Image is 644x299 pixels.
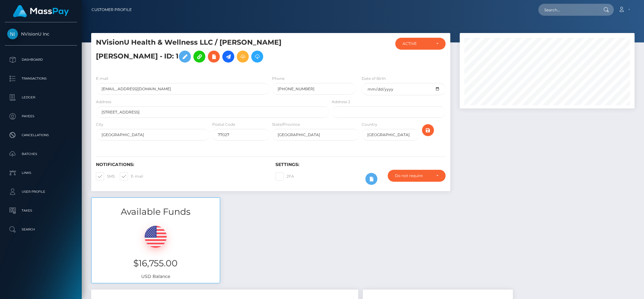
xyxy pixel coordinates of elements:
[7,225,75,234] p: Search
[96,162,266,167] h6: Notifications:
[5,184,77,200] a: User Profile
[5,203,77,219] a: Taxes
[96,99,111,105] label: Address
[7,206,75,215] p: Taxes
[7,93,75,102] p: Ledger
[13,5,69,17] img: MassPay Logo
[7,29,18,39] img: NVisionU Inc
[402,41,431,46] div: ACTIVE
[362,76,386,81] label: Date of Birth
[538,4,597,16] input: Search...
[7,112,75,121] p: Payees
[5,165,77,181] a: Links
[332,99,350,105] label: Address 2
[5,31,77,37] span: NVisionU Inc
[96,38,326,66] h5: NVisionU Health & Wellness LLC / [PERSON_NAME] [PERSON_NAME] - ID: 1
[145,226,167,248] img: USD.png
[92,3,132,16] a: Customer Profile
[96,172,115,180] label: SMS
[5,71,77,86] a: Transactions
[222,51,234,63] a: Initiate Payout
[362,122,377,127] label: Country
[96,76,108,81] label: E-mail
[212,122,235,127] label: Postal Code
[5,222,77,237] a: Search
[395,38,446,50] button: ACTIVE
[5,52,77,68] a: Dashboard
[7,187,75,197] p: User Profile
[5,108,77,124] a: Payees
[272,76,285,81] label: Phone
[96,257,215,269] h3: $16,755.00
[388,170,446,182] button: Do not require
[120,172,143,180] label: E-mail
[395,173,431,178] div: Do not require
[272,122,300,127] label: State/Province
[5,146,77,162] a: Batches
[7,149,75,159] p: Batches
[7,168,75,178] p: Links
[5,127,77,143] a: Cancellations
[275,172,294,180] label: 2FA
[7,130,75,140] p: Cancellations
[92,206,220,218] h3: Available Funds
[96,122,103,127] label: City
[5,90,77,105] a: Ledger
[7,74,75,83] p: Transactions
[7,55,75,64] p: Dashboard
[275,162,446,167] h6: Settings:
[92,218,220,283] div: USD Balance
